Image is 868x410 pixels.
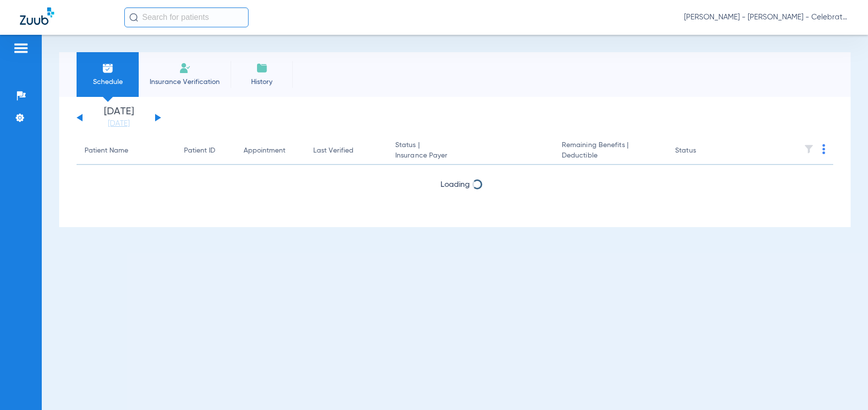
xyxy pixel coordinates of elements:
input: Search for patients [124,7,249,27]
span: [PERSON_NAME] - [PERSON_NAME] - Celebration Pediatric Dentistry [684,12,848,22]
span: History [238,77,285,87]
div: Appointment [244,146,297,156]
div: Appointment [244,146,285,156]
span: Insurance Payer [395,151,546,161]
img: filter.svg [804,144,814,154]
span: Deductible [562,151,659,161]
img: hamburger-icon [13,42,29,54]
div: Patient Name [85,146,128,156]
a: [DATE] [89,119,149,129]
img: History [256,62,268,74]
img: group-dot-blue.svg [822,144,825,154]
div: Patient Name [85,146,168,156]
div: Patient ID [184,146,228,156]
div: Last Verified [313,146,353,156]
span: Schedule [84,77,131,87]
th: Status | [387,137,554,165]
img: Search Icon [129,13,138,22]
th: Status [667,137,734,165]
span: Insurance Verification [146,77,223,87]
img: Schedule [102,62,114,74]
div: Last Verified [313,146,379,156]
img: Zuub Logo [20,7,54,25]
span: Loading [440,181,470,189]
th: Remaining Benefits | [554,137,667,165]
div: Patient ID [184,146,215,156]
li: [DATE] [89,107,149,129]
img: Manual Insurance Verification [179,62,191,74]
